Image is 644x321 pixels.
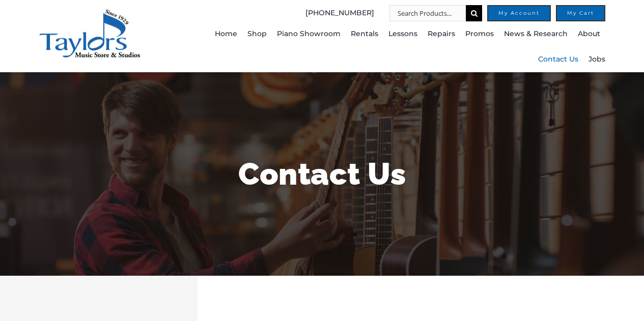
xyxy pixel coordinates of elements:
h1: Contact Us [24,153,620,195]
span: Home [215,26,237,42]
span: Contact Us [538,51,578,68]
span: Lessons [388,26,417,42]
nav: Top Right [186,5,605,21]
span: Shop [247,26,267,42]
a: Lessons [388,21,417,47]
input: Search Products... [389,5,466,21]
span: Piano Showroom [277,26,341,42]
span: Rentals [351,26,378,42]
a: Home [215,21,237,47]
span: Jobs [589,51,605,68]
a: Rentals [351,21,378,47]
a: Promos [465,21,494,47]
span: Repairs [428,26,455,42]
a: News & Research [504,21,568,47]
a: About [578,21,600,47]
a: My Cart [556,5,605,21]
a: taylors-music-store-west-chester [39,8,141,18]
a: Piano Showroom [277,21,341,47]
span: Promos [465,26,494,42]
a: Shop [247,21,267,47]
a: [PHONE_NUMBER] [305,5,374,21]
a: Contact Us [538,47,578,72]
a: Repairs [428,21,455,47]
a: Jobs [589,47,605,72]
span: News & Research [504,26,568,42]
nav: Main Menu [186,21,605,72]
input: Search [466,5,482,21]
a: My Account [487,5,551,21]
span: About [578,26,600,42]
